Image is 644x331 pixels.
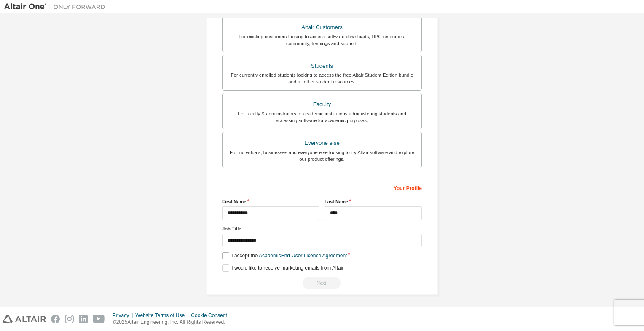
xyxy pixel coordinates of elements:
div: Website Terms of Use [135,312,191,319]
div: Faculty [228,99,416,110]
div: Privacy [113,312,135,319]
img: instagram.svg [65,315,74,323]
p: © 2025 Altair Engineering, Inc. All Rights Reserved. [113,319,232,326]
div: Altair Customers [228,21,416,33]
img: facebook.svg [51,315,60,323]
label: I would like to receive marketing emails from Altair [222,264,343,272]
div: For individuals, businesses and everyone else looking to try Altair software and explore our prod... [228,149,416,163]
div: Everyone else [228,137,416,149]
div: For existing customers looking to access software downloads, HPC resources, community, trainings ... [228,33,416,47]
img: linkedin.svg [79,315,88,323]
div: You need to provide your academic email [222,277,422,289]
img: altair_logo.svg [3,315,46,323]
div: Your Profile [222,181,422,194]
img: Altair One [4,3,110,11]
div: For currently enrolled students looking to access the free Altair Student Edition bundle and all ... [228,72,416,85]
label: First Name [222,198,319,205]
div: Cookie Consent [191,312,232,319]
a: Academic End-User License Agreement [259,253,347,259]
label: Job Title [222,225,422,232]
div: For faculty & administrators of academic institutions administering students and accessing softwa... [228,110,416,124]
label: I accept the [222,252,347,259]
img: youtube.svg [93,315,105,323]
div: Students [228,60,416,72]
label: Last Name [325,198,422,205]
